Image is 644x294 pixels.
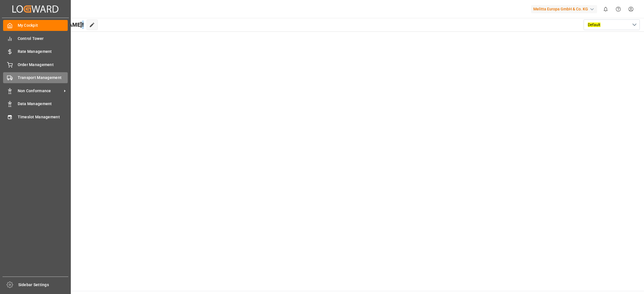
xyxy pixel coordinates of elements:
button: Help Center [612,3,625,15]
a: Timeslot Management [3,111,68,122]
div: Melitta Europa GmbH & Co. KG [531,5,597,13]
span: Order Management [18,62,68,68]
a: Data Management [3,98,68,109]
a: Control Tower [3,33,68,44]
button: open menu [584,19,640,30]
span: Transport Management [18,75,68,81]
span: Timeslot Management [18,114,68,120]
span: Data Management [18,101,68,107]
a: Rate Management [3,46,68,57]
span: Hello [PERSON_NAME] [23,19,84,30]
span: Non Conformance [18,88,62,94]
msreadoutspan: ! [82,21,84,29]
span: My Cockpit [18,22,68,28]
button: Melitta Europa GmbH & Co. KG [531,4,599,14]
span: Control Tower [18,36,68,42]
span: Rate Management [18,49,68,55]
a: Order Management [3,59,68,70]
a: Transport Management [3,72,68,83]
msreadoutspan: Default [588,22,600,27]
button: show 0 new notifications [599,3,612,15]
span: Sidebar Settings [18,282,69,288]
a: My Cockpit [3,20,68,31]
